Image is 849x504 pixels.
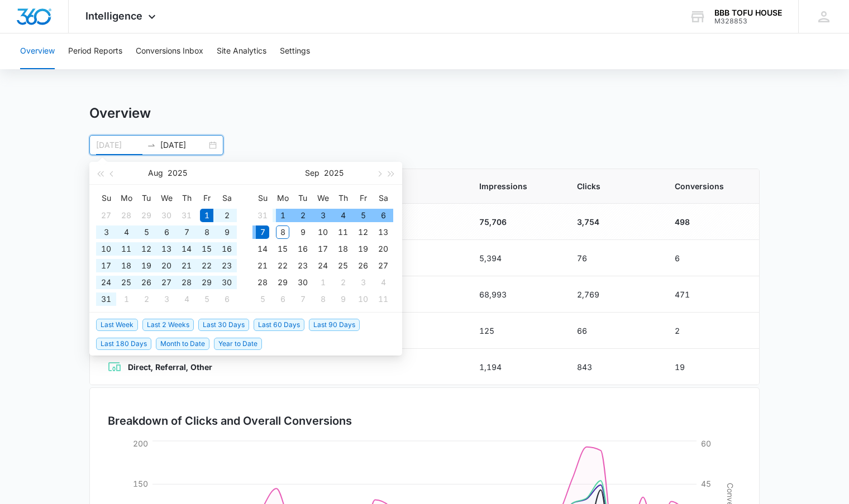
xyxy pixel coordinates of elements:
div: 29 [200,276,213,289]
td: 2025-08-01 [197,207,217,224]
div: 17 [99,259,113,272]
strong: Direct, Referral, Other [128,362,212,372]
div: 29 [140,209,153,222]
td: 68,993 [466,276,564,313]
th: We [156,189,177,207]
td: 2025-09-02 [293,207,313,224]
div: 31 [256,209,269,222]
div: 14 [180,242,193,256]
td: 2025-08-03 [96,224,116,241]
div: 6 [376,209,390,222]
td: 2025-08-15 [197,241,217,257]
div: 18 [336,242,350,256]
div: 3 [99,225,113,239]
div: 17 [316,242,330,256]
div: 4 [180,292,193,306]
div: 31 [180,209,193,222]
div: 6 [220,292,233,306]
div: 31 [99,292,113,306]
td: 2025-08-06 [156,224,177,241]
td: 125 [466,313,564,349]
input: Start date [96,139,142,151]
td: 2025-08-17 [96,257,116,274]
div: 10 [316,225,330,239]
td: 2025-08-24 [96,274,116,291]
span: swap-right [147,141,156,150]
div: 3 [160,292,173,306]
div: 5 [256,292,269,306]
th: We [313,189,333,207]
button: Site Analytics [217,33,266,69]
td: 2025-07-29 [136,207,156,224]
button: Conversions Inbox [136,33,203,69]
td: 2025-10-08 [313,291,333,308]
td: 2025-10-03 [353,274,373,291]
td: 2025-08-11 [116,241,136,257]
div: 26 [356,259,370,272]
td: 2025-08-26 [136,274,156,291]
td: 2025-10-11 [373,291,393,308]
button: Settings [280,33,310,69]
div: 7 [180,225,193,239]
td: 2025-08-31 [96,291,116,308]
td: 2025-09-22 [273,257,293,274]
h3: Breakdown of Clicks and Overall Conversions [108,412,352,429]
div: 23 [220,259,233,272]
div: 1 [120,292,133,306]
td: 2025-08-02 [217,207,237,224]
tspan: 60 [701,439,711,448]
div: 22 [200,259,213,272]
div: 19 [140,259,153,272]
span: Last 2 Weeks [142,319,194,331]
div: 18 [120,259,133,272]
th: Th [333,189,353,207]
div: 5 [356,209,370,222]
td: 2025-10-02 [333,274,353,291]
div: 12 [356,225,370,239]
span: Last 180 Days [96,338,151,350]
h1: Overview [89,105,151,122]
div: 1 [276,209,289,222]
div: 30 [220,276,233,289]
div: 6 [160,225,173,239]
td: 2025-08-09 [217,224,237,241]
th: Su [252,189,273,207]
div: 11 [376,292,390,306]
div: 20 [160,259,173,272]
div: 24 [316,259,330,272]
div: 13 [160,242,173,256]
td: 2025-09-25 [333,257,353,274]
div: 2 [140,292,153,306]
td: 2025-09-19 [353,241,373,257]
div: account name [714,8,782,17]
td: 2025-09-29 [273,274,293,291]
div: 3 [316,209,330,222]
div: 9 [220,225,233,239]
td: 1,194 [466,349,564,385]
div: 16 [296,242,309,256]
td: 2 [661,313,759,349]
td: 2025-09-03 [156,291,177,308]
td: 498 [661,204,759,240]
td: 2025-09-27 [373,257,393,274]
td: 2025-09-16 [293,241,313,257]
th: Sa [217,189,237,207]
div: 11 [120,242,133,256]
td: 2025-08-12 [136,241,156,257]
td: 2025-10-09 [333,291,353,308]
td: 2025-10-10 [353,291,373,308]
button: 2025 [324,162,344,184]
td: 2025-08-14 [177,241,197,257]
div: 28 [256,276,269,289]
div: 15 [276,242,289,256]
td: 6 [661,240,759,276]
td: 2025-10-01 [313,274,333,291]
td: 2025-08-16 [217,241,237,257]
th: Sa [373,189,393,207]
span: Last Week [96,319,138,331]
th: Mo [116,189,136,207]
td: 2025-07-28 [116,207,136,224]
td: 2025-09-10 [313,224,333,241]
td: 2025-09-15 [273,241,293,257]
td: 2025-08-08 [197,224,217,241]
